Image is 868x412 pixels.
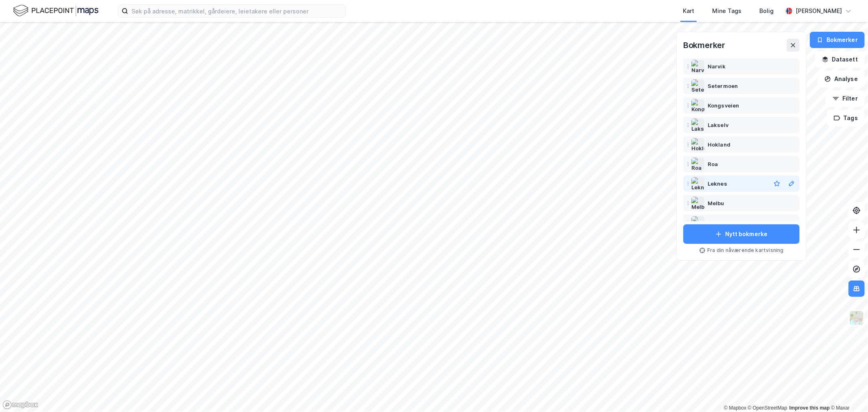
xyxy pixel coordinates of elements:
button: Nytt bokmerke [683,224,800,244]
img: Melbu [691,197,704,210]
button: Analyse [818,71,865,87]
iframe: Chat Widget [827,373,868,412]
img: Narvik [691,60,704,73]
img: Hokland [691,138,704,151]
div: Leknes [708,179,727,188]
div: [PERSON_NAME] [796,6,842,16]
div: Bokmerker [683,39,725,52]
img: Roa [691,158,704,171]
div: Roa [708,159,718,169]
div: Myre [708,218,721,228]
a: Mapbox [724,405,746,411]
a: Mapbox homepage [2,400,38,410]
input: Søk på adresse, matrikkel, gårdeiere, leietakere eller personer [128,5,345,17]
img: Setermoen [691,79,704,92]
a: OpenStreetMap [748,405,787,411]
a: Improve this map [789,405,830,411]
button: Datasett [815,51,865,68]
div: Setermoen [708,81,738,91]
img: Lakselv [691,118,704,131]
div: Hokland [708,140,730,149]
button: Filter [826,90,865,107]
div: Bolig [759,6,774,16]
img: Leknes [691,177,704,190]
img: logo.f888ab2527a4732fd821a326f86c7f29.svg [13,4,98,18]
button: Tags [827,110,865,126]
button: Bokmerker [810,32,865,48]
div: Kontrollprogram for chat [827,373,868,412]
div: Mine Tags [712,6,741,16]
img: Z [849,310,864,326]
div: Fra din nåværende kartvisning [683,247,800,254]
div: Kart [683,6,694,16]
div: Narvik [708,61,726,71]
div: Melbu [708,198,724,208]
img: Myre [691,216,704,229]
div: Lakselv [708,120,728,130]
div: Kongsveien [708,101,739,110]
img: Kongsveien [691,99,704,112]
